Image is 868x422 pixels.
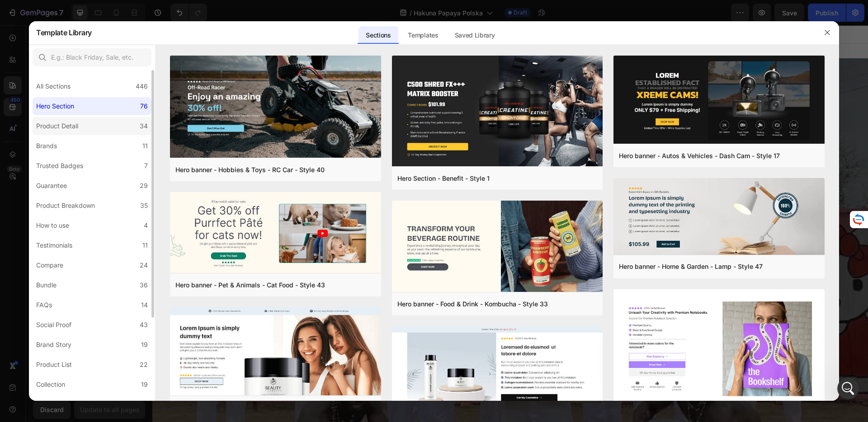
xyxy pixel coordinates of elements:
[377,217,394,229] p: Secs
[170,192,381,275] img: hr43.png
[36,200,95,211] div: Product Breakdown
[14,167,75,174] b: When to use ILP:
[14,296,21,303] button: Средство выбора эмодзи
[33,264,174,292] div: Can I test it for free to see how fast my website will be?
[349,203,364,220] div: 46
[159,4,175,20] div: Закрыть
[36,260,63,271] div: Compare
[321,203,335,220] div: 00
[170,307,381,397] img: hr21.png
[140,200,148,211] div: 35
[213,189,482,201] strong: Fastest delivery in 1-2 days! Shocking discount: up to
[619,261,763,272] div: Hero banner - Home & Garden - Lamp - Style 47
[36,359,72,370] div: Product List
[36,319,71,330] div: Social Proof
[14,167,141,202] div: ILP is ideal when you want an independent landing page for campaigns or ads, without extra theme ...
[140,101,148,112] div: 76
[175,280,325,291] div: Hero banner - Pet & Animals - Cat Food - Style 43
[142,4,159,21] button: Главная
[136,81,148,92] div: 446
[140,280,148,291] div: 36
[349,217,364,229] p: Mins
[36,121,78,131] div: Product Detail
[36,101,74,112] div: Hero Section
[36,339,71,350] div: Brand Story
[140,121,148,131] div: 34
[321,217,335,229] p: Hrs
[36,240,72,251] div: Testimonials
[392,56,603,169] img: hr1.png
[36,180,67,191] div: Guarantee
[144,160,148,171] div: 7
[613,56,825,146] img: hr17.png
[448,26,502,44] div: Saved Library
[44,5,103,11] h1: [PERSON_NAME]
[14,207,129,224] a: Instant Landing Page
[141,339,148,350] div: 19
[36,21,92,44] h2: Template Library
[26,5,40,19] img: Profile image for Jeremy
[36,280,57,291] div: Bundle
[309,241,407,252] p: Make a Unique greeting
[155,292,170,307] button: Отправить сообщение…
[140,319,148,330] div: 43
[28,296,36,303] button: Средство выбора GIF-файла
[33,48,151,66] input: E.g.: Black Friday, Sale, etc.
[170,56,381,160] img: hr40.png
[36,379,65,390] div: Collection
[397,299,548,309] div: Hero banner - Food & Drink - Kombucha - Style 33
[377,203,394,220] div: 51
[14,249,102,255] div: [PERSON_NAME] • 3 мин назад
[7,264,174,303] div: Hakuna говорит…
[140,359,148,370] div: 22
[43,296,50,303] button: Добавить вложение
[141,300,148,310] div: 14
[613,289,825,408] img: hr38.png
[837,378,859,399] iframe: Intercom live chat
[294,235,421,257] a: Make a Unique greeting
[359,26,398,44] div: Sections
[619,150,780,161] div: Hero banner - Autos & Vehicles - Dash Cam - Style 17
[36,160,83,171] div: Trusted Badges
[14,207,141,242] div: You can read about ILP in our guide. Feel free to reach out if you’d like recommendations for you...
[44,11,70,20] p: Активен
[36,141,57,151] div: Brands
[175,164,325,175] div: Hero banner - Hobbies & Toys - RC Car - Style 40
[482,189,503,201] strong: 50%
[142,240,148,251] div: 11
[36,220,69,231] div: How to use
[613,178,825,257] img: hr47.png
[141,379,148,390] div: 19
[144,399,148,410] div: 3
[36,399,61,410] div: Blog List
[140,180,148,191] div: 29
[8,277,173,292] textarea: Ваше сообщение...
[14,84,141,101] div: Here’s a quick comparison between the normal landing pages and ILP:
[36,300,52,310] div: FAQs
[142,141,148,151] div: 11
[140,260,148,271] div: 24
[397,173,490,184] div: Hero Section - Benefit - Style 1
[124,143,592,178] h2: Greetings From [GEOGRAPHIC_DATA]
[144,220,148,231] div: 4
[40,269,166,287] div: Can I test it for free to see how fast my website will be?
[6,4,23,21] button: go back
[36,81,71,92] div: All Sections
[7,78,174,264] div: Jeremy говорит…
[392,201,603,294] img: hr33.png
[401,26,445,44] div: Templates
[392,326,603,416] img: hr20.png
[7,78,148,248] div: Here’s a quick comparison between the normal landing pages and ILP:When to use ILP:ILP is ideal w...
